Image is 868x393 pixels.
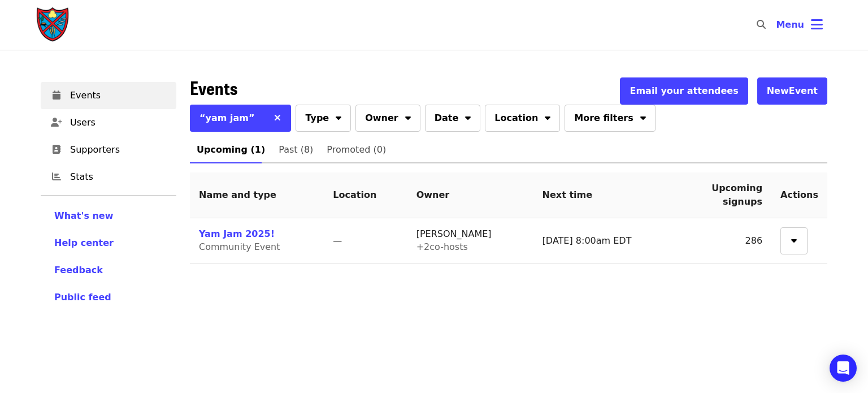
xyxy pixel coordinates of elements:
[320,136,393,163] a: Promoted (0)
[305,111,329,125] span: Type
[54,292,111,303] span: Public feed
[767,11,832,38] button: Toggle account menu
[416,241,524,254] div: + 2 co-host s
[565,105,655,132] button: More filters
[494,111,538,125] span: Location
[355,105,420,132] button: Owner
[425,105,481,132] button: Date
[485,105,560,132] button: Location
[405,111,411,122] i: sort-down icon
[190,172,324,218] th: Name and type
[272,136,320,163] a: Past (8)
[70,143,167,157] span: Supporters
[190,136,272,163] a: Upcoming (1)
[70,89,167,102] span: Events
[41,109,176,136] a: Users
[54,210,114,221] span: What's new
[190,74,237,101] span: Events
[533,172,679,218] th: Next time
[711,183,762,207] span: Upcoming signups
[41,136,176,163] a: Supporters
[54,264,103,277] button: Feedback
[70,116,167,129] span: Users
[407,218,533,264] td: [PERSON_NAME]
[296,105,351,132] button: Type
[279,142,313,158] span: Past (8)
[41,163,176,191] a: Stats
[54,291,163,304] a: Public feed
[620,77,748,105] button: Email your attendees
[36,7,70,43] img: Society of St. Andrew - Home
[53,90,60,101] i: calendar icon
[435,111,459,125] span: Date
[52,171,61,182] i: chart-bar icon
[533,218,679,264] td: [DATE] 8:00am EDT
[54,209,163,223] a: What's new
[776,19,804,30] span: Menu
[54,236,163,250] a: Help center
[365,111,398,125] span: Owner
[791,234,797,244] i: sort-down icon
[465,111,471,122] i: sort-down icon
[640,111,646,122] i: sort-down icon
[274,113,281,123] i: times icon
[407,172,533,218] th: Owner
[757,19,766,30] i: search icon
[757,77,827,105] button: NewEvent
[687,235,762,248] div: 286
[333,235,398,248] div: —
[199,228,275,239] a: Yam Jam 2025!
[324,172,407,218] th: Location
[771,172,827,218] th: Actions
[197,142,265,158] span: Upcoming (1)
[545,111,550,122] i: sort-down icon
[199,241,280,252] span: Community Event
[772,11,782,38] input: Search
[830,355,857,382] div: Open Intercom Messenger
[190,105,264,132] button: “yam jam”
[336,111,341,122] i: sort-down icon
[41,82,176,109] a: Events
[327,142,386,158] span: Promoted (0)
[51,117,62,128] i: user-plus icon
[54,237,114,248] span: Help center
[811,16,823,33] i: bars icon
[70,170,167,184] span: Stats
[52,144,61,155] i: address-book icon
[574,111,633,125] span: More filters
